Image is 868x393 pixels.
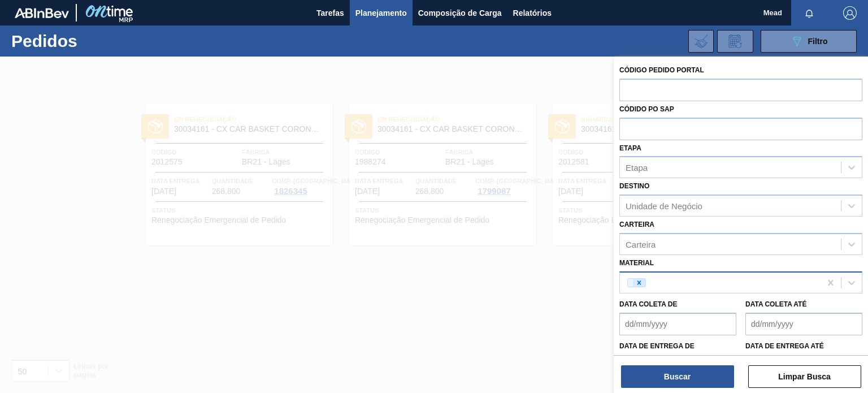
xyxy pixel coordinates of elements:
span: Filtro [808,37,828,46]
input: dd/mm/yyyy [619,313,736,335]
div: Unidade de Negócio [626,201,702,211]
button: Filtro [761,30,857,53]
label: Destino [619,182,649,190]
div: Solicitação de Revisão de Pedidos [717,30,753,53]
label: Códido PO SAP [619,105,674,113]
img: TNhmsLtSVTkK8tSr43FrP2fwEKptu5GPRR3wAAAABJRU5ErkJggg== [15,8,69,18]
label: Data coleta de [619,300,677,308]
h1: Pedidos [11,34,173,47]
img: Logout [843,6,857,20]
span: Composição de Carga [418,6,502,20]
button: Notificações [791,5,827,21]
label: Data de Entrega até [745,342,824,350]
div: Etapa [626,163,648,172]
span: Tarefas [316,6,344,20]
input: dd/mm/yyyy [745,313,862,335]
label: Material [619,259,654,267]
label: Data de Entrega de [619,342,695,350]
label: Código Pedido Portal [619,66,704,74]
span: Relatórios [513,6,552,20]
label: Data coleta até [745,300,806,308]
div: Carteira [626,239,656,249]
div: Importar Negociações dos Pedidos [688,30,714,53]
label: Etapa [619,144,641,152]
span: Planejamento [355,6,407,20]
label: Carteira [619,221,654,228]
